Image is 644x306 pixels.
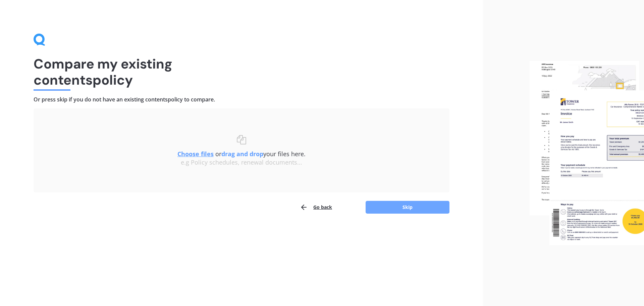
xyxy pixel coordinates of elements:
span: or your files here. [177,150,306,158]
button: Go back [300,201,332,214]
u: Choose files [177,150,214,158]
img: files.webp [530,61,644,246]
h1: Compare my existing contents policy [34,56,449,88]
button: Skip [366,201,449,214]
div: e.g Policy schedules, renewal documents... [47,159,436,166]
h4: Or press skip if you do not have an existing contents policy to compare. [34,96,449,103]
b: drag and drop [221,150,263,158]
